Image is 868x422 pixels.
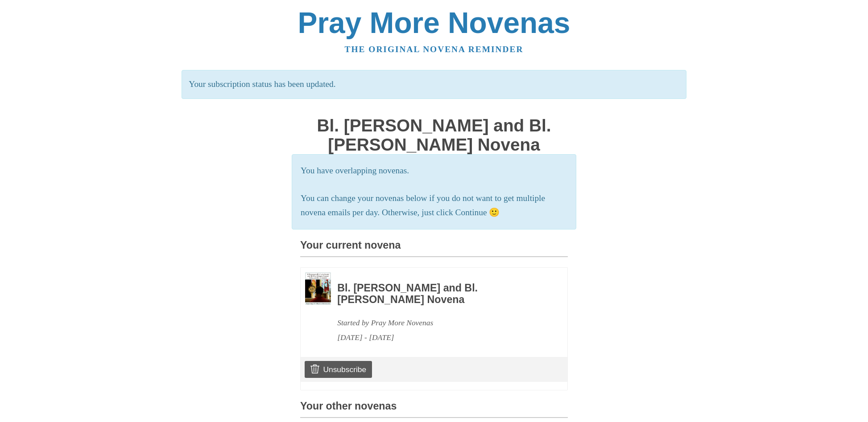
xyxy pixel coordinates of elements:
p: You can change your novenas below if you do not want to get multiple novena emails per day. Other... [301,191,567,221]
a: Pray More Novenas [298,6,570,39]
div: [DATE] - [DATE] [337,330,543,345]
div: Started by Pray More Novenas [337,315,543,330]
h3: Your other novenas [300,401,568,418]
a: Unsubscribe [305,361,372,378]
img: Novena image [305,272,331,305]
p: You have overlapping novenas. [301,164,567,178]
a: The original novena reminder [345,45,524,54]
h1: Bl. [PERSON_NAME] and Bl. [PERSON_NAME] Novena [300,116,568,154]
h3: Your current novena [300,240,568,257]
h3: Bl. [PERSON_NAME] and Bl. [PERSON_NAME] Novena [337,283,543,305]
p: Your subscription status has been updated. [182,70,686,99]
